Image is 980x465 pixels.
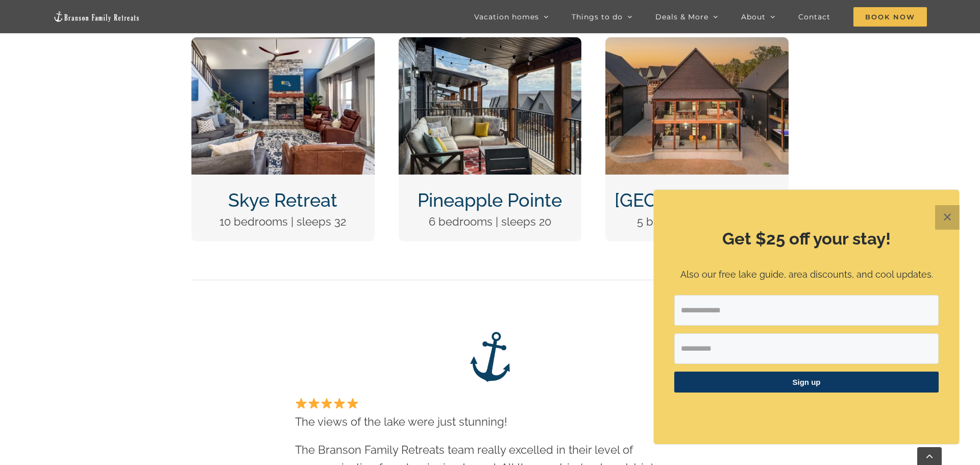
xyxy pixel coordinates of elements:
a: DCIM100MEDIADJI_0124.JPG [605,36,789,50]
p: 10 bedrooms | sleeps 32 [201,213,365,231]
button: Close [935,205,960,230]
input: First Name [674,333,939,364]
img: ⭐️ [334,398,345,409]
img: ⭐️ [321,398,332,409]
button: Sign up [674,372,939,393]
p: 6 bedrooms | sleeps 20 [407,213,572,231]
img: Branson Family Retreats – anchor logo [464,331,516,382]
input: Email Address [674,295,939,326]
p: Also our free lake guide, area discounts, and cool updates. [674,267,939,282]
img: ⭐️ [296,398,307,409]
a: Skye Retreat at Table Rock Lake-3004-Edit [191,36,375,50]
a: Pineapple Pointe [418,189,562,211]
p: 5 bedrooms | sleeps 12 [615,213,779,231]
img: ⭐️ [308,398,320,409]
a: [GEOGRAPHIC_DATA] [615,189,798,211]
h2: Get $25 off your stay! [674,227,939,251]
p: The views of the lake were just stunning! [295,395,685,431]
span: Things to do [572,13,623,20]
span: Vacation homes [474,13,539,20]
img: Branson Family Retreats Logo [53,11,140,22]
span: Contact [798,13,830,20]
span: About [741,13,766,20]
p: ​ [674,405,939,416]
a: Skye Retreat [228,189,337,211]
span: Deals & More [655,13,708,20]
img: ⭐️ [347,398,358,409]
a: Pineapple Pointe Christmas at Table Rock Lake Branson Missouri-1416 [399,36,582,50]
span: Book Now [853,7,927,27]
